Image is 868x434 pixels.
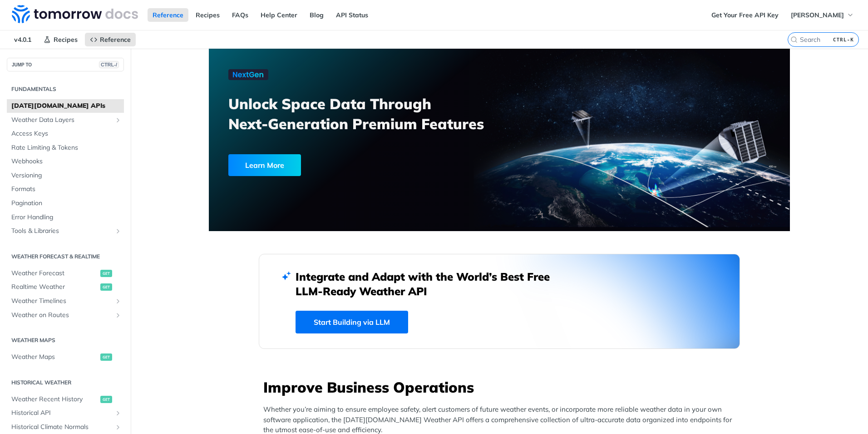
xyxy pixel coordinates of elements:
a: Start Building via LLM [296,311,408,333]
span: get [100,353,112,361]
span: Weather Maps [11,353,98,362]
span: CTRL-/ [99,61,119,68]
span: get [100,396,112,403]
span: [DATE][DOMAIN_NAME] APIs [11,101,122,111]
h2: Weather Maps [7,336,124,344]
a: Pagination [7,197,124,210]
span: Weather Data Layers [11,116,112,125]
span: get [100,283,112,291]
img: NextGen [228,69,268,80]
a: Rate Limiting & Tokens [7,141,124,155]
div: Learn More [228,154,301,176]
h3: Improve Business Operations [263,377,740,397]
span: Recipes [54,35,78,44]
a: Blog [305,8,329,22]
span: Historical API [11,409,112,418]
h2: Weather Forecast & realtime [7,252,124,261]
a: Reference [85,33,136,46]
a: FAQs [227,8,253,22]
span: Error Handling [11,213,122,222]
a: Webhooks [7,155,124,168]
h2: Historical Weather [7,378,124,387]
span: Weather Timelines [11,297,112,306]
a: Weather Recent Historyget [7,393,124,406]
a: Help Center [256,8,302,22]
span: Versioning [11,171,122,180]
a: Weather Data LayersShow subpages for Weather Data Layers [7,113,124,127]
button: Show subpages for Tools & Libraries [114,227,122,235]
a: API Status [331,8,373,22]
span: Formats [11,185,122,194]
span: Weather on Routes [11,311,112,320]
button: Show subpages for Weather Data Layers [114,116,122,124]
span: [PERSON_NAME] [791,11,844,19]
a: Realtime Weatherget [7,280,124,294]
span: v4.0.1 [9,33,36,46]
a: Weather Forecastget [7,267,124,280]
span: Pagination [11,199,122,208]
kbd: CTRL-K [831,35,856,44]
h2: Fundamentals [7,85,124,93]
a: Historical Climate NormalsShow subpages for Historical Climate Normals [7,420,124,434]
a: Recipes [39,33,83,46]
span: Weather Recent History [11,395,98,404]
a: Error Handling [7,211,124,224]
span: get [100,270,112,277]
span: Weather Forecast [11,269,98,278]
span: Tools & Libraries [11,227,112,236]
button: Show subpages for Weather on Routes [114,312,122,319]
a: Reference [148,8,188,22]
a: Weather Mapsget [7,350,124,364]
span: Access Keys [11,129,122,138]
a: Weather TimelinesShow subpages for Weather Timelines [7,294,124,308]
a: Formats [7,182,124,196]
svg: Search [790,36,798,43]
span: Historical Climate Normals [11,423,112,432]
a: Learn More [228,154,453,176]
span: Webhooks [11,157,122,166]
h3: Unlock Space Data Through Next-Generation Premium Features [228,94,509,134]
button: [PERSON_NAME] [786,8,859,22]
span: Realtime Weather [11,283,98,292]
a: Historical APIShow subpages for Historical API [7,406,124,420]
button: JUMP TOCTRL-/ [7,58,124,71]
h2: Integrate and Adapt with the World’s Best Free LLM-Ready Weather API [296,269,563,298]
button: Show subpages for Historical API [114,409,122,417]
button: Show subpages for Weather Timelines [114,298,122,305]
a: Weather on RoutesShow subpages for Weather on Routes [7,308,124,322]
button: Show subpages for Historical Climate Normals [114,424,122,431]
img: Tomorrow.io Weather API Docs [12,5,138,23]
a: Recipes [191,8,225,22]
span: Reference [100,35,131,44]
a: Tools & LibrariesShow subpages for Tools & Libraries [7,224,124,238]
a: Versioning [7,169,124,182]
span: Rate Limiting & Tokens [11,143,122,152]
a: Get Your Free API Key [706,8,784,22]
a: [DATE][DOMAIN_NAME] APIs [7,99,124,113]
a: Access Keys [7,127,124,141]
